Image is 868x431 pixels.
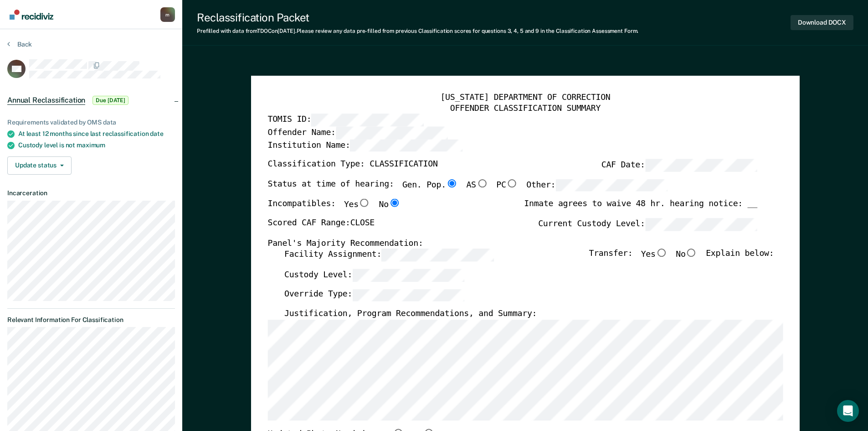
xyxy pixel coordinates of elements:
[92,96,128,105] span: Due [DATE]
[645,159,757,172] input: CAF Date:
[676,249,698,262] label: No
[352,289,464,301] input: Override Type:
[601,159,757,172] label: CAF Date:
[379,199,401,211] label: No
[160,7,175,22] button: Profile dropdown button
[311,114,423,127] input: TOMIS ID:
[350,139,462,152] input: Institution Name:
[7,189,175,197] dt: Incarceration
[284,309,536,320] label: Justification, Program Recommendations, and Summary:
[7,316,175,324] dt: Relevant Information For Classification
[7,40,32,48] button: Back
[476,179,488,187] input: AS
[18,130,175,138] div: At least 12 months since last reclassification
[526,179,668,192] label: Other:
[267,139,462,152] label: Institution Name:
[685,249,697,257] input: No
[7,96,85,105] span: Annual Reclassification
[791,15,853,30] button: Download DOCX
[7,156,72,175] button: Update status
[344,199,370,211] label: Yes
[267,199,401,218] div: Incompatibles:
[267,127,448,140] label: Offender Name:
[267,238,757,249] div: Panel's Majority Recommendation:
[381,249,493,262] input: Facility Assignment:
[655,249,667,257] input: Yes
[402,179,457,192] label: Gen. Pop.
[197,28,638,34] div: Prefilled with data from TDOC on [DATE] . Please review any data pre-filled from previous Classif...
[524,199,757,218] div: Inmate agrees to waive 48 hr. hearing notice: __
[160,7,175,22] div: m
[7,119,175,126] div: Requirements validated by OMS data
[358,199,370,207] input: Yes
[267,93,783,104] div: [US_STATE] DEPARTMENT OF CORRECTION
[77,141,105,149] span: maximum
[589,249,774,269] div: Transfer: Explain below:
[645,218,757,231] input: Current Custody Level:
[10,10,53,20] img: Recidiviz
[352,269,464,282] input: Custody Level:
[641,249,667,262] label: Yes
[506,179,518,187] input: PC
[388,199,400,207] input: No
[284,269,464,282] label: Custody Level:
[267,179,668,199] div: Status at time of hearing:
[335,127,447,140] input: Offender Name:
[267,159,437,172] label: Classification Type: CLASSIFICATION
[555,179,668,192] input: Other:
[284,249,493,262] label: Facility Assignment:
[267,218,375,231] label: Scored CAF Range: CLOSE
[466,179,488,192] label: AS
[837,400,859,422] div: Open Intercom Messenger
[538,218,757,231] label: Current Custody Level:
[267,114,423,127] label: TOMIS ID:
[197,11,638,24] div: Reclassification Packet
[267,103,783,114] div: OFFENDER CLASSIFICATION SUMMARY
[284,289,464,301] label: Override Type:
[150,130,163,137] span: date
[446,179,457,187] input: Gen. Pop.
[18,141,175,149] div: Custody level is not
[496,179,518,192] label: PC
